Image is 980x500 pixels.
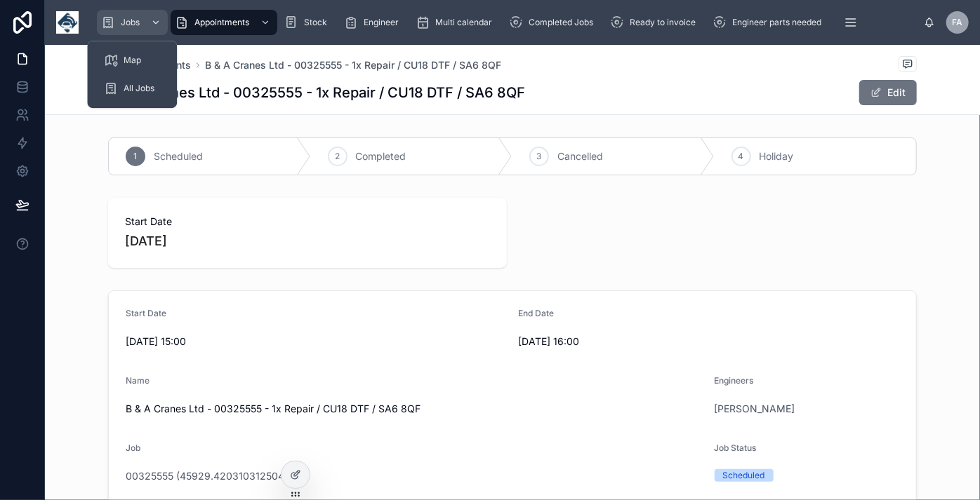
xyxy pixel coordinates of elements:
div: scrollable content [90,7,924,38]
span: Multi calendar [435,17,492,28]
span: End Date [518,308,554,318]
a: Map [95,48,168,73]
span: 3 [537,151,542,162]
span: Appointments [194,17,249,28]
span: Cancelled [557,149,603,163]
a: 00325555 (45929.420310312504) [126,469,288,483]
span: 4 [739,151,744,162]
span: B & A Cranes Ltd - 00325555 - 1x Repair / CU18 DTF / SA6 8QF [126,402,703,416]
span: Ready to invoice [630,17,696,28]
span: Map [124,55,141,66]
a: Appointments [171,10,277,35]
span: Stock [304,17,327,28]
span: Scheduled [154,149,203,163]
h1: B & A Cranes Ltd - 00325555 - 1x Repair / CU18 DTF / SA6 8QF [108,83,525,102]
span: [DATE] 16:00 [518,335,899,349]
a: Jobs [97,10,168,35]
span: 2 [335,151,340,162]
span: Completed [356,149,406,163]
a: Multi calendar [411,10,502,35]
span: Completed Jobs [529,17,593,28]
span: [DATE] 15:00 [126,335,507,349]
a: [PERSON_NAME] [715,402,795,416]
a: Engineer parts needed [708,10,831,35]
a: Ready to invoice [606,10,706,35]
span: Job [126,442,140,453]
a: Stock [280,10,337,35]
span: FA [953,17,963,28]
a: Engineer [340,10,409,35]
span: 1 [134,151,138,162]
div: Scheduled [723,469,765,482]
span: Engineer [364,17,399,28]
span: All Jobs [124,83,154,94]
span: Name [126,375,150,386]
a: B & A Cranes Ltd - 00325555 - 1x Repair / CU18 DTF / SA6 8QF [205,58,501,72]
img: App logo [56,11,79,34]
a: Completed Jobs [505,10,603,35]
button: Edit [859,80,917,105]
span: Start Date [126,308,166,318]
span: Engineers [715,375,754,386]
span: Start Date [125,215,490,229]
span: Holiday [760,149,794,163]
span: Job Status [715,442,757,453]
span: Engineer parts needed [732,17,821,28]
a: All Jobs [95,76,168,101]
span: Jobs [121,17,140,28]
p: [DATE] [125,231,167,251]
